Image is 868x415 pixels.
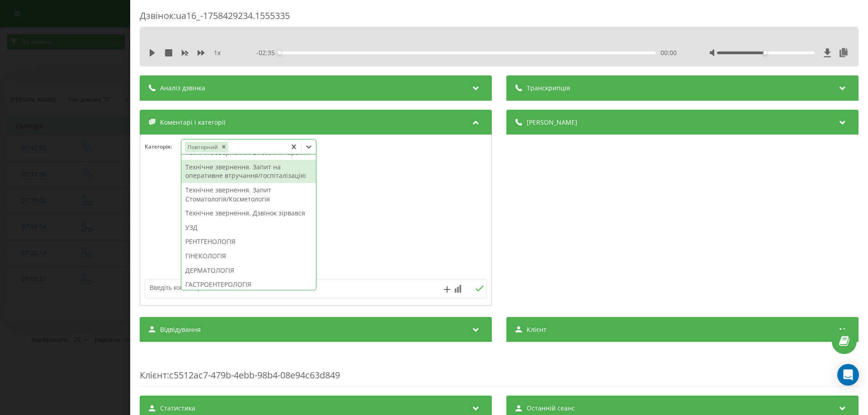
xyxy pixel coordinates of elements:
[181,263,316,278] div: ДЕРМАТОЛОГІЯ
[160,404,195,413] span: Статистика
[660,48,677,57] span: 00:00
[181,206,316,220] div: Технічне звернення. Дзвінок зірвався
[181,277,316,292] div: ГАСТРОЕНТЕРОЛОГІЯ
[527,84,570,93] span: Транскрипція
[160,84,205,93] span: Аналіз дзвінка
[527,404,575,413] span: Останній сеанс
[256,48,279,57] span: - 02:35
[181,160,316,183] div: Технічне звернення. Запит на оперативне втручання/госпіталізацію
[160,118,226,127] span: Коментарі і категорії
[140,9,859,27] div: Дзвінок : ua16_-1758429234.1555335
[140,351,859,387] div: : c5512ac7-479b-4ebb-98b4-08e94c63d849
[181,220,316,235] div: УЗД
[160,325,201,334] span: Відвідування
[214,48,221,57] span: 1 x
[527,325,547,334] span: Клієнт
[181,183,316,206] div: Технічне звернення. Запит Стоматологія/Косметологія
[145,144,181,150] h4: Категорія :
[181,234,316,249] div: РЕНТГЕНОЛОГІЯ
[764,51,767,55] div: Accessibility label
[181,249,316,263] div: ГІНЕКОЛОГІЯ
[219,142,228,152] div: Remove Повторний
[140,369,167,381] span: Клієнт
[527,118,577,127] span: [PERSON_NAME]
[837,364,859,386] div: Open Intercom Messenger
[185,142,219,152] div: Повторний
[278,51,281,55] div: Accessibility label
